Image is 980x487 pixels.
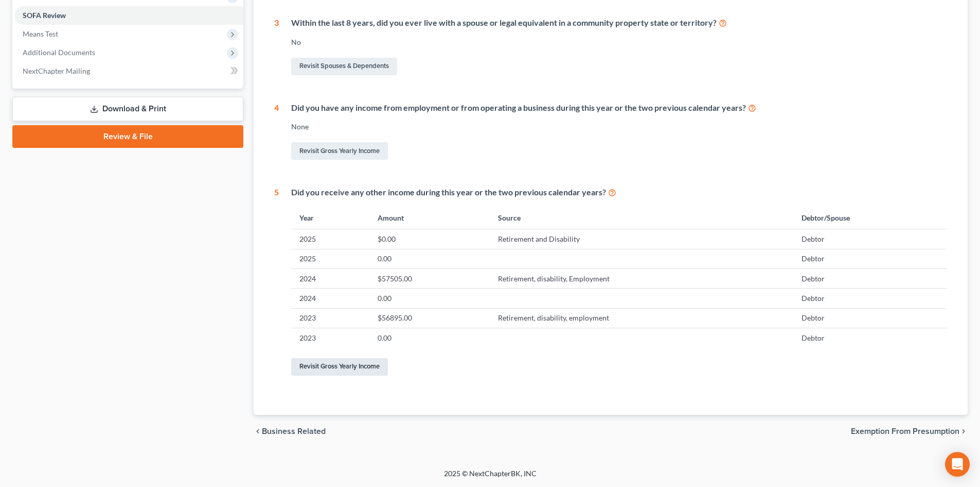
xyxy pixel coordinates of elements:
[291,37,947,47] div: No
[490,268,793,288] td: Retirement, disability, Employment
[254,427,326,435] button: chevron_left Business Related
[291,17,947,29] div: Within the last 8 years, did you ever live with a spouse or legal equivalent in a community prope...
[262,427,326,435] span: Business Related
[291,328,369,348] td: 2023
[793,249,947,268] td: Debtor
[793,207,947,229] th: Debtor/Spouse
[291,289,369,308] td: 2024
[369,289,490,308] td: 0.00
[793,268,947,288] td: Debtor
[369,308,490,328] td: $56895.00
[197,468,783,487] div: 2025 © NextChapterBK, INC
[23,66,90,75] span: NextChapter Mailing
[793,328,947,348] td: Debtor
[291,102,947,114] div: Did you have any income from employment or from operating a business during this year or the two ...
[291,207,369,229] th: Year
[291,268,369,288] td: 2024
[274,102,279,162] div: 4
[945,452,970,477] div: Open Intercom Messenger
[369,207,490,229] th: Amount
[23,29,58,38] span: Means Test
[12,97,243,121] a: Download & Print
[23,11,66,20] span: SOFA Review
[490,229,793,249] td: Retirement and Disability
[793,308,947,328] td: Debtor
[851,427,968,435] button: Exemption from Presumption chevron_right
[274,187,279,377] div: 5
[851,427,959,435] span: Exemption from Presumption
[369,229,490,249] td: $0.00
[14,62,243,80] a: NextChapter Mailing
[291,308,369,328] td: 2023
[274,17,279,77] div: 3
[490,308,793,328] td: Retirement, disability, employment
[291,142,388,160] a: Revisit Gross Yearly Income
[793,229,947,249] td: Debtor
[793,289,947,308] td: Debtor
[369,268,490,288] td: $57505.00
[254,427,262,435] i: chevron_left
[369,249,490,268] td: 0.00
[12,125,243,148] a: Review & File
[291,249,369,268] td: 2025
[291,58,397,75] a: Revisit Spouses & Dependents
[291,187,947,198] div: Did you receive any other income during this year or the two previous calendar years?
[369,328,490,348] td: 0.00
[23,48,95,57] span: Additional Documents
[490,207,793,229] th: Source
[291,229,369,249] td: 2025
[959,427,968,435] i: chevron_right
[291,358,388,376] a: Revisit Gross Yearly Income
[291,122,947,132] div: None
[14,6,243,25] a: SOFA Review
